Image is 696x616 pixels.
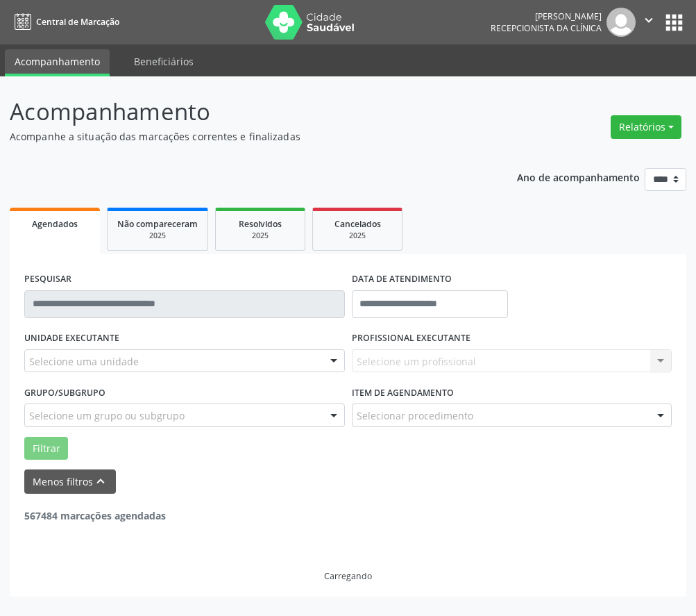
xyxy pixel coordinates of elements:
[334,218,381,230] span: Cancelados
[24,437,68,460] button: Filtrar
[24,328,119,349] label: UNIDADE EXECUTANTE
[636,8,662,37] button: 
[117,231,198,241] div: 2025
[29,408,185,423] span: Selecione um grupo ou subgrupo
[324,570,372,582] div: Carregando
[491,10,602,22] div: [PERSON_NAME]
[24,469,116,494] button: Menos filtroskeyboard_arrow_up
[641,13,656,28] i: 
[239,218,282,230] span: Resolvidos
[10,94,484,129] p: Acompanhamento
[491,22,602,34] span: Recepcionista da clínica
[323,231,392,241] div: 2025
[352,382,454,403] label: Item de agendamento
[32,218,78,230] span: Agendados
[10,129,484,144] p: Acompanhe a situação das marcações correntes e finalizadas
[5,49,110,76] a: Acompanhamento
[124,49,203,74] a: Beneficiários
[352,328,470,349] label: PROFISSIONAL EXECUTANTE
[24,269,71,290] label: PESQUISAR
[517,168,640,185] p: Ano de acompanhamento
[606,8,636,37] img: img
[117,218,198,230] span: Não compareceram
[226,231,295,241] div: 2025
[662,10,686,35] button: apps
[36,16,119,28] span: Central de Marcação
[24,509,166,522] strong: 567484 marcações agendadas
[352,269,452,290] label: DATA DE ATENDIMENTO
[93,474,108,489] i: keyboard_arrow_up
[29,354,139,369] span: Selecione uma unidade
[611,115,681,139] button: Relatórios
[24,382,105,403] label: Grupo/Subgrupo
[357,408,473,423] span: Selecionar procedimento
[10,10,119,33] a: Central de Marcação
